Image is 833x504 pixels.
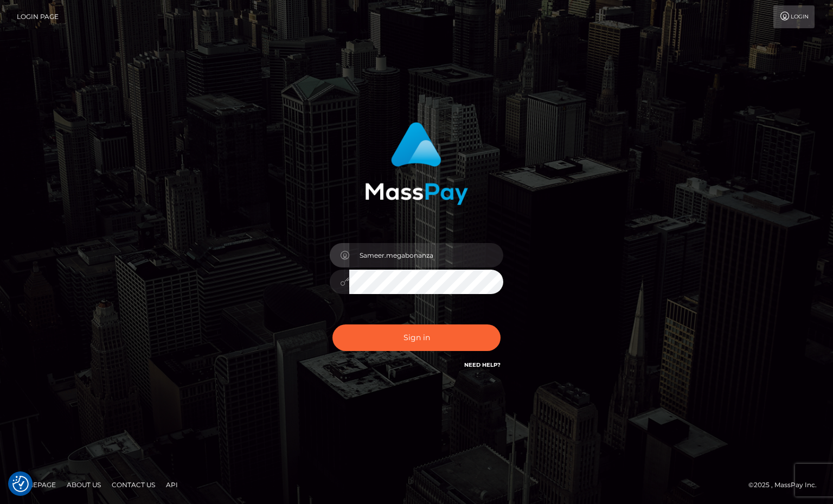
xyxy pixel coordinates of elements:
[349,243,503,267] input: Username...
[17,5,59,28] a: Login Page
[748,479,825,491] div: © 2025 , MassPay Inc.
[12,476,29,492] img: Revisit consent button
[107,476,159,493] a: Contact Us
[332,324,501,351] button: Sign in
[62,476,105,493] a: About Us
[773,5,815,28] a: Login
[464,361,501,368] a: Need Help?
[365,122,468,205] img: MassPay Login
[162,476,182,493] a: API
[12,476,60,493] a: Homepage
[12,476,29,492] button: Consent Preferences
